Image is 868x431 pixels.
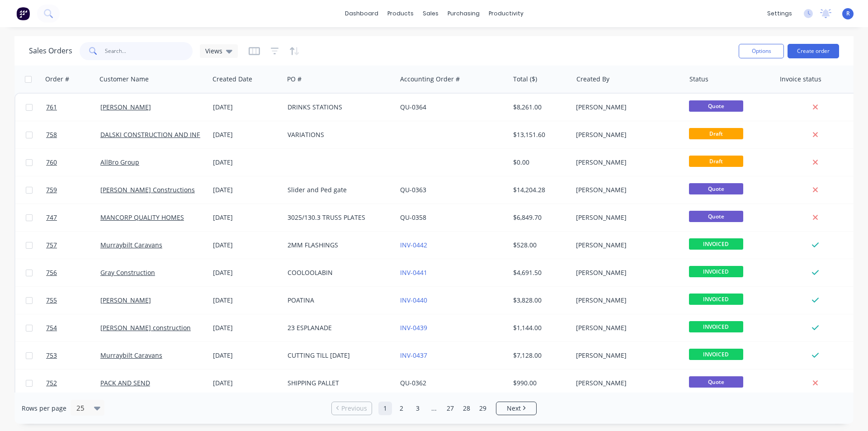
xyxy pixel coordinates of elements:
[340,7,383,20] a: dashboard
[29,47,72,55] h1: Sales Orders
[427,402,441,415] a: Jump forward
[739,44,784,58] button: Options
[689,266,743,277] span: INVOICED
[46,149,100,176] a: 760
[576,351,676,360] div: [PERSON_NAME]
[460,402,473,415] a: Page 28
[100,379,150,387] a: PACK AND SEND
[443,402,457,415] a: Page 27
[513,268,566,277] div: $4,691.50
[400,268,427,277] a: INV-0441
[46,351,57,360] span: 753
[288,241,388,250] div: 2MM FLASHINGS
[46,268,57,277] span: 756
[395,402,408,415] a: Page 2
[418,7,443,20] div: sales
[689,75,708,84] div: Status
[213,296,280,305] div: [DATE]
[213,185,280,194] div: [DATE]
[205,46,222,56] span: Views
[288,268,388,277] div: COOLOOLABIN
[46,369,100,397] a: 752
[100,268,155,277] a: Gray Construction
[400,241,427,249] a: INV-0442
[689,294,743,305] span: INVOICED
[689,376,743,388] span: Quote
[689,211,743,222] span: Quote
[46,314,100,341] a: 754
[46,379,57,388] span: 752
[513,103,566,112] div: $8,261.00
[576,213,676,222] div: [PERSON_NAME]
[46,323,57,332] span: 754
[213,241,280,250] div: [DATE]
[513,296,566,305] div: $3,828.00
[100,130,244,139] a: DALSKI CONSTRUCTION AND INFRASTRUCTURE
[46,296,57,305] span: 755
[400,185,426,194] a: QU-0363
[411,402,425,415] a: Page 3
[213,323,280,332] div: [DATE]
[576,103,676,112] div: [PERSON_NAME]
[400,75,460,84] div: Accounting Order #
[46,121,100,148] a: 758
[400,103,426,111] a: QU-0364
[328,402,540,415] ul: Pagination
[100,351,162,360] a: Murraybilt Caravans
[46,158,57,167] span: 760
[46,241,57,250] span: 757
[576,268,676,277] div: [PERSON_NAME]
[400,323,427,332] a: INV-0439
[46,259,100,286] a: 756
[288,213,388,222] div: 3025/130.3 TRUSS PLATES
[288,296,388,305] div: POATINA
[689,128,743,139] span: Draft
[780,75,821,84] div: Invoice status
[22,404,66,413] span: Rows per page
[513,241,566,250] div: $528.00
[576,185,676,194] div: [PERSON_NAME]
[576,130,676,139] div: [PERSON_NAME]
[846,9,850,18] span: R
[100,103,151,111] a: [PERSON_NAME]
[213,268,280,277] div: [DATE]
[100,185,195,194] a: [PERSON_NAME] Constructions
[507,404,521,413] span: Next
[484,7,528,20] div: productivity
[46,185,57,194] span: 759
[689,238,743,250] span: INVOICED
[513,213,566,222] div: $6,849.70
[213,158,280,167] div: [DATE]
[46,287,100,314] a: 755
[576,296,676,305] div: [PERSON_NAME]
[576,75,609,84] div: Created By
[288,185,388,194] div: Slider and Ped gate
[100,323,191,332] a: [PERSON_NAME] construction
[496,404,536,413] a: Next page
[400,296,427,304] a: INV-0440
[99,75,149,84] div: Customer Name
[288,130,388,139] div: VARIATIONS
[100,241,162,249] a: Murraybilt Caravans
[288,351,388,360] div: CUTTING TILL [DATE]
[689,183,743,194] span: Quote
[513,323,566,332] div: $1,144.00
[576,241,676,250] div: [PERSON_NAME]
[788,44,839,58] button: Create order
[212,75,252,84] div: Created Date
[46,342,100,369] a: 753
[288,323,388,332] div: 23 ESPLANADE
[45,75,69,84] div: Order #
[332,404,372,413] a: Previous page
[46,204,100,231] a: 747
[378,402,392,415] a: Page 1 is your current page
[513,75,537,84] div: Total ($)
[341,404,367,413] span: Previous
[105,42,193,60] input: Search...
[443,7,484,20] div: purchasing
[576,323,676,332] div: [PERSON_NAME]
[400,351,427,360] a: INV-0437
[288,379,388,388] div: SHIPPING PALLET
[476,402,490,415] a: Page 29
[213,213,280,222] div: [DATE]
